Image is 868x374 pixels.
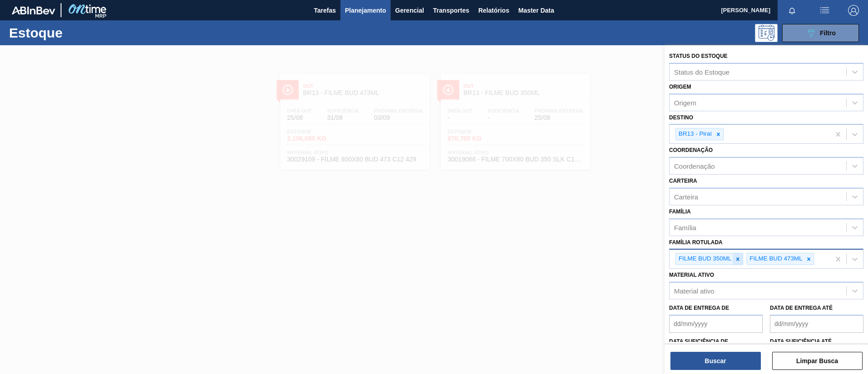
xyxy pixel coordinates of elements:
span: Gerencial [395,5,424,16]
div: Material ativo [674,287,714,295]
div: Pogramando: nenhum usuário selecionado [755,24,778,42]
div: BR13 - Piraí [676,128,713,140]
label: Data de Entrega até [770,305,833,311]
div: Família [674,223,696,231]
label: Data suficiência até [770,338,832,345]
img: userActions [819,5,830,16]
span: Relatórios [478,5,509,16]
label: Destino [669,114,693,121]
span: Tarefas [314,5,336,16]
label: Coordenação [669,147,713,153]
label: Data suficiência de [669,338,728,345]
input: dd/mm/yyyy [669,315,763,333]
label: Status do Estoque [669,53,727,59]
label: Carteira [669,178,697,184]
span: Transportes [433,5,469,16]
button: Filtro [782,24,859,42]
div: Carteira [674,193,698,200]
span: Master Data [518,5,554,16]
label: Família [669,208,691,215]
span: Planejamento [345,5,386,16]
label: Material ativo [669,272,714,278]
label: Data de Entrega de [669,305,729,311]
span: Filtro [820,29,836,37]
label: Família Rotulada [669,239,722,246]
div: Origem [674,99,696,106]
label: Origem [669,84,691,90]
div: Status do Estoque [674,68,730,76]
img: Logout [848,5,859,16]
input: dd/mm/yyyy [770,315,863,333]
img: TNhmsLtSVTkK8tSr43FrP2fwEKptu5GPRR3wAAAABJRU5ErkJggg== [12,6,55,14]
button: Notificações [778,4,807,17]
div: FILME BUD 473ML [747,253,804,265]
h1: Estoque [9,28,144,38]
div: FILME BUD 350ML [676,253,733,265]
div: Coordenação [674,162,715,170]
